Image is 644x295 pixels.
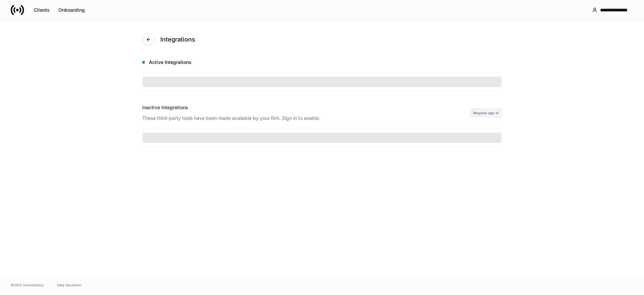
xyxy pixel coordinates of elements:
[149,59,502,66] h5: Active Integrations
[30,5,54,15] button: Clients
[58,8,85,12] div: Onboarding
[160,35,195,44] h4: Integrations
[470,108,502,117] div: Requires sign-in
[142,111,470,122] div: These third-party tools have been made available by your firm. Sign in to enable.
[57,282,82,288] a: Data Disclaimer
[34,8,50,12] div: Clients
[54,5,89,15] button: Onboarding
[11,282,44,288] span: © 2025 OneAdvisory
[142,104,470,111] div: Inactive Integrations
